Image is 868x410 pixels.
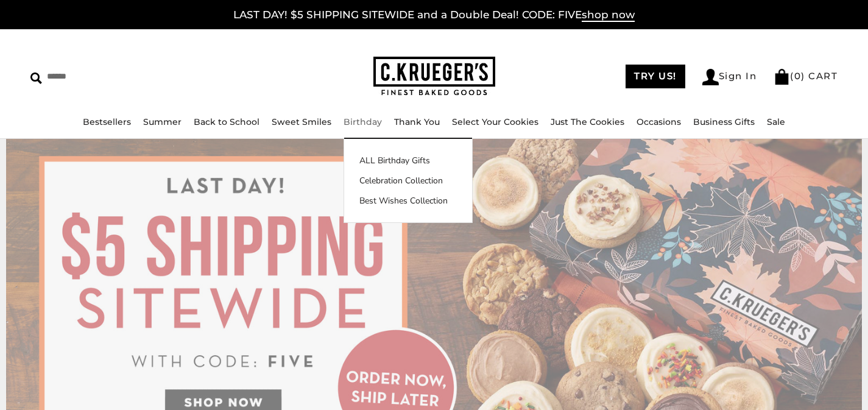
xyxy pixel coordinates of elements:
input: Search [30,67,220,86]
a: Just The Cookies [551,116,624,127]
a: (0) CART [774,70,838,82]
a: Sale [767,116,785,127]
a: Select Your Cookies [452,116,538,127]
a: Best Wishes Collection [344,194,472,207]
img: Search [30,72,42,84]
a: Bestsellers [83,116,131,127]
a: Birthday [344,116,382,127]
span: shop now [582,9,635,22]
a: Summer [143,116,182,127]
a: Back to School [194,116,259,127]
a: Thank You [394,116,440,127]
span: 0 [794,70,802,82]
img: Account [702,69,719,85]
a: Business Gifts [693,116,755,127]
a: Occasions [637,116,681,127]
a: Sign In [702,69,757,85]
a: TRY US! [626,65,685,88]
img: Bag [774,69,790,85]
a: LAST DAY! $5 SHIPPING SITEWIDE and a Double Deal! CODE: FIVEshop now [233,9,635,22]
a: Celebration Collection [344,174,472,187]
a: Sweet Smiles [272,116,331,127]
a: ALL Birthday Gifts [344,154,472,167]
img: C.KRUEGER'S [373,57,495,96]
